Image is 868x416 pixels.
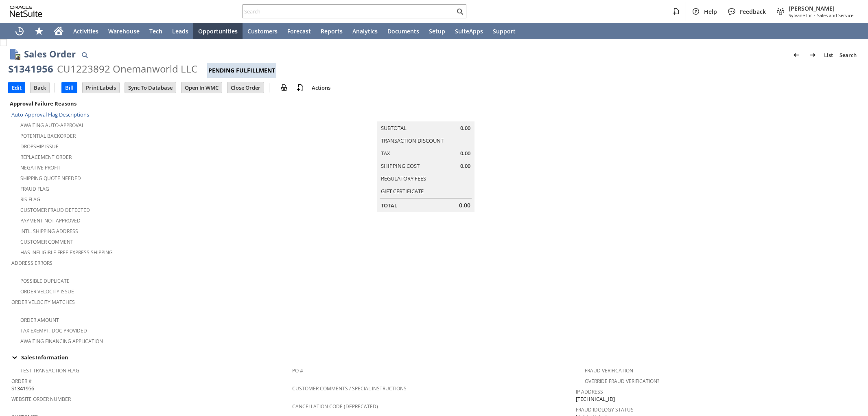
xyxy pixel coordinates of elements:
[227,82,264,93] input: Close Order
[20,249,113,256] a: Has Ineligible Free Express Shipping
[292,403,378,410] a: Cancellation Code (deprecated)
[704,8,717,15] span: Help
[381,202,397,209] a: Total
[287,27,311,35] span: Forecast
[424,23,450,39] a: Setup
[11,111,89,118] a: Auto-Approval Flag Descriptions
[814,12,816,18] span: -
[20,327,87,334] a: Tax Exempt. Doc Provided
[20,288,74,295] a: Order Velocity Issue
[460,124,470,132] span: 0.00
[8,98,289,109] div: Approval Failure Reasons
[11,299,75,306] a: Order Velocity Matches
[29,23,49,39] div: Shortcuts
[292,367,303,374] a: PO #
[144,23,167,39] a: Tech
[54,26,63,36] svg: Home
[789,4,853,12] span: [PERSON_NAME]
[193,23,243,39] a: Opportunities
[20,164,61,171] a: Negative Profit
[20,154,72,161] a: Replacement Order
[20,317,59,324] a: Order Amount
[11,378,32,385] a: Order #
[108,27,140,35] span: Warehouse
[316,23,348,39] a: Reports
[149,27,162,35] span: Tech
[73,27,98,35] span: Activities
[321,27,343,35] span: Reports
[83,82,119,93] input: Print Labels
[207,63,276,78] div: Pending Fulfillment
[460,150,470,157] span: 0.00
[295,83,305,92] img: add-record.svg
[10,6,42,17] svg: logo
[31,82,49,93] input: Back
[381,124,407,132] a: Subtotal
[20,132,76,139] a: Potential Backorder
[789,12,812,18] span: Sylvane Inc
[11,396,71,403] a: Website Order Number
[68,23,103,39] a: Activities
[377,108,474,121] caption: Summary
[381,150,390,157] a: Tax
[20,143,59,150] a: Dropship Issue
[172,27,188,35] span: Leads
[20,217,81,224] a: Payment not approved
[348,23,383,39] a: Analytics
[576,395,615,403] span: [TECHNICAL_ID]
[243,7,455,16] input: Search
[62,82,77,93] input: Bill
[308,84,334,91] a: Actions
[381,187,424,195] a: Gift Certificate
[9,82,25,93] input: Edit
[8,352,857,363] div: Sales Information
[488,23,520,39] a: Support
[49,23,68,39] a: Home
[247,27,278,35] span: Customers
[585,378,659,385] a: Override Fraud Verification?
[821,48,836,62] a: List
[198,27,238,35] span: Opportunities
[8,62,53,75] div: S1341956
[381,162,420,169] a: Shipping Cost
[167,23,193,39] a: Leads
[585,367,633,374] a: Fraud Verification
[808,50,818,60] img: Next
[181,82,222,93] input: Open In WMC
[20,175,81,182] a: Shipping Quote Needed
[103,23,144,39] a: Warehouse
[24,47,76,61] h1: Sales Order
[20,207,90,214] a: Customer Fraud Detected
[455,7,465,16] svg: Search
[80,50,90,60] img: Quick Find
[10,23,29,39] a: Recent Records
[817,12,853,18] span: Sales and Service
[383,23,424,39] a: Documents
[8,352,860,363] td: Sales Information
[20,238,73,245] a: Customer Comment
[576,406,634,413] a: Fraud Idology Status
[455,27,483,35] span: SuiteApps
[381,137,444,144] a: Transaction Discount
[459,201,470,209] span: 0.00
[279,83,289,92] img: print.svg
[20,196,40,203] a: RIS flag
[450,23,488,39] a: SuiteApps
[387,27,419,35] span: Documents
[292,385,407,392] a: Customer Comments / Special Instructions
[493,27,516,35] span: Support
[20,122,84,129] a: Awaiting Auto-Approval
[243,23,282,39] a: Customers
[576,388,603,395] a: IP Address
[282,23,316,39] a: Forecast
[381,175,426,182] a: Regulatory Fees
[20,228,78,235] a: Intl. Shipping Address
[460,162,470,170] span: 0.00
[429,27,445,35] span: Setup
[20,367,79,374] a: Test Transaction Flag
[11,260,52,266] a: Address Errors
[740,8,766,15] span: Feedback
[20,277,70,284] a: Possible Duplicate
[34,26,44,36] svg: Shortcuts
[791,50,801,60] img: Previous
